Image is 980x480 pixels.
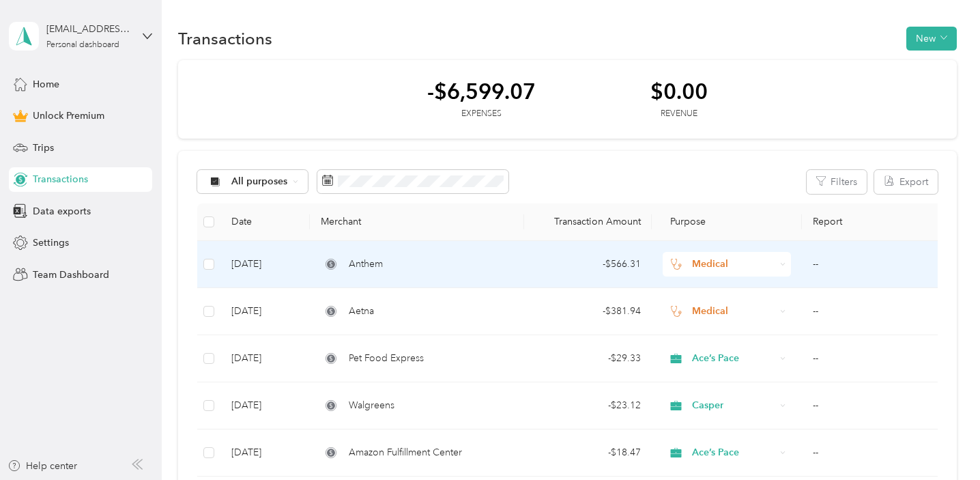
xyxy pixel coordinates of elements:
[874,170,938,194] button: Export
[427,108,536,120] div: Expenses
[802,203,945,241] th: Report
[178,31,272,46] h1: Transactions
[8,459,77,473] button: Help center
[535,257,642,272] div: - $566.31
[535,398,642,413] div: - $23.12
[650,108,708,120] div: Revenue
[349,351,424,366] span: Pet Food Express
[692,445,775,460] span: Ace’s Pace
[692,351,775,366] span: Ace’s Pace
[904,404,980,480] iframe: Everlance-gr Chat Button Frame
[33,204,91,218] span: Data exports
[802,241,945,288] td: --
[802,429,945,477] td: --
[427,79,536,103] div: -$6,599.07
[802,288,945,335] td: --
[33,268,109,282] span: Team Dashboard
[349,398,394,413] span: Walgreens
[33,141,54,155] span: Trips
[33,236,69,250] span: Settings
[906,27,957,51] button: New
[650,79,708,103] div: $0.00
[220,203,311,241] th: Date
[220,241,311,288] td: [DATE]
[692,257,775,272] span: Medical
[220,288,311,335] td: [DATE]
[46,41,119,49] div: Personal dashboard
[802,382,945,429] td: --
[349,304,374,319] span: Aetna
[807,170,867,194] button: Filters
[349,445,462,460] span: Amazon Fulfillment Center
[33,77,59,91] span: Home
[535,304,642,319] div: - $381.94
[692,304,775,319] span: Medical
[33,172,88,186] span: Transactions
[220,382,311,429] td: [DATE]
[46,22,132,36] div: [EMAIL_ADDRESS][DOMAIN_NAME]
[535,351,642,366] div: - $29.33
[802,335,945,382] td: --
[535,445,642,460] div: - $18.47
[692,398,775,413] span: Casper
[663,216,706,227] span: Purpose
[349,257,383,272] span: Anthem
[220,335,311,382] td: [DATE]
[220,429,311,477] td: [DATE]
[231,177,288,186] span: All purposes
[310,203,523,241] th: Merchant
[33,109,104,123] span: Unlock Premium
[524,203,652,241] th: Transaction Amount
